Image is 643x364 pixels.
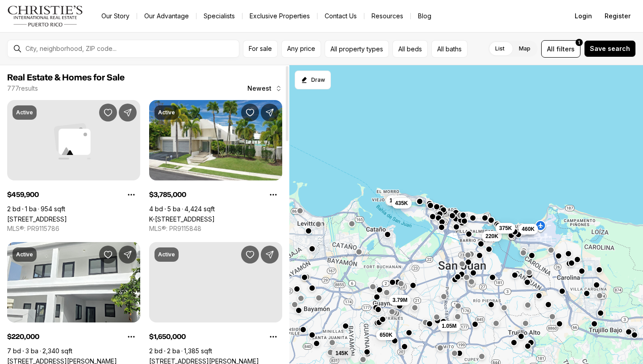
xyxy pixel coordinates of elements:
span: filters [556,44,575,54]
a: Our Story [94,10,137,22]
a: 1 CALLE AMAPOLA #11A, CAROLINA PR, 00979 [7,215,67,223]
button: Property options [122,328,140,346]
button: Newest [242,79,288,97]
span: Any price [287,45,315,52]
span: Save search [590,45,630,52]
span: Register [605,13,630,20]
button: 435K [392,198,412,209]
span: 1 [578,39,580,46]
button: For sale [243,40,278,58]
label: Map [512,41,538,57]
button: Contact Us [317,10,364,22]
button: Register [599,7,636,25]
button: 3.79M [389,295,411,305]
button: Property options [122,186,140,204]
button: Save search [584,40,636,57]
button: Save Property: 1 CALLE AMAPOLA #11A [99,104,117,121]
button: Any price [281,40,321,58]
span: Newest [247,85,271,92]
a: Resources [364,10,410,22]
span: 375K [499,225,512,232]
span: 435K [395,200,408,207]
p: Active [16,251,33,258]
button: Share Property [119,246,137,264]
button: 650K [376,330,396,340]
p: Active [158,251,175,258]
span: All [547,44,555,54]
span: 220K [485,233,498,240]
span: 145K [335,350,348,357]
button: Property options [264,328,282,346]
label: List [488,41,512,57]
a: Our Advantage [137,10,196,22]
button: Start drawing [295,71,331,89]
button: All property types [325,40,389,58]
button: Share Property [119,104,137,121]
button: 375K [496,223,516,234]
span: 1.05M [442,322,456,330]
button: 1.05M [438,321,460,331]
span: 650K [380,331,392,339]
button: Save Property: 3 BELLEVUE [99,246,117,264]
button: Login [569,7,597,25]
a: Blog [411,10,438,22]
span: For sale [249,45,272,52]
span: Real Estate & Homes for Sale [7,73,125,82]
a: Specialists [196,10,242,22]
button: Save Property: 102 CALLE SOL #3 [241,246,259,264]
p: Active [158,109,175,116]
img: logo [7,5,84,27]
button: 220K [482,231,502,242]
span: 3.79M [392,297,407,304]
span: Login [575,13,592,20]
button: All baths [431,40,468,58]
button: Property options [264,186,282,204]
button: 1.65M [386,195,408,206]
button: All beds [392,40,428,58]
button: Save Property: K-8 TERRACE ST., GARDEN HILLS [241,104,259,121]
button: Allfilters1 [541,40,580,58]
a: Exclusive Properties [242,10,317,22]
button: Share Property [261,246,279,264]
p: Active [16,109,33,116]
p: 777 results [7,85,38,92]
span: 1.65M [389,197,404,204]
span: 460K [522,226,535,233]
button: 145K [332,348,352,359]
button: 460K [518,224,539,234]
a: K-8 TERRACE ST., GARDEN HILLS, GUAYNABO PR, 00966 [149,215,215,223]
button: Share Property [261,104,279,121]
